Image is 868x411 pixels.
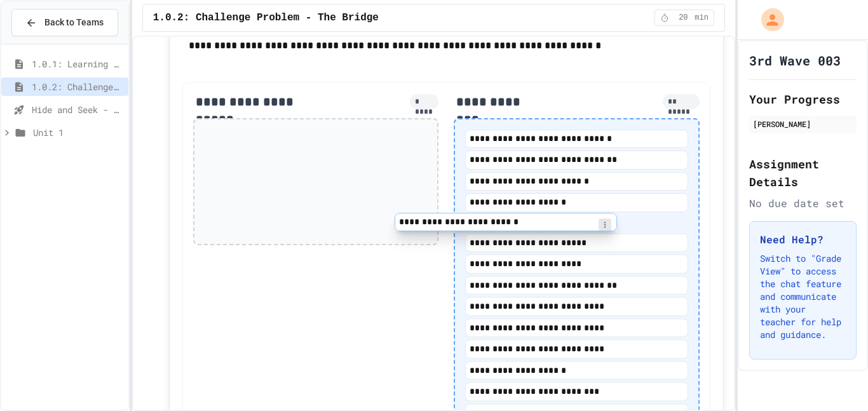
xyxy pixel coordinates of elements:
[749,90,857,108] h2: Your Progress
[760,252,846,341] p: Switch to "Grade View" to access the chat feature and communicate with your teacher for help and ...
[32,103,123,116] span: Hide and Seek - SUB
[695,13,709,23] span: min
[749,51,841,69] h1: 3rd Wave 003
[32,80,123,93] span: 1.0.2: Challenge Problem - The Bridge
[749,196,857,211] div: No due date set
[33,126,123,139] span: Unit 1
[753,118,853,130] div: [PERSON_NAME]
[153,10,379,25] span: 1.0.2: Challenge Problem - The Bridge
[673,13,693,23] span: 20
[748,5,787,34] div: My Account
[32,57,123,71] span: 1.0.1: Learning to Solve Hard Problems
[749,155,857,191] h2: Assignment Details
[760,232,846,247] h3: Need Help?
[44,16,104,29] span: Back to Teams
[11,9,118,36] button: Back to Teams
